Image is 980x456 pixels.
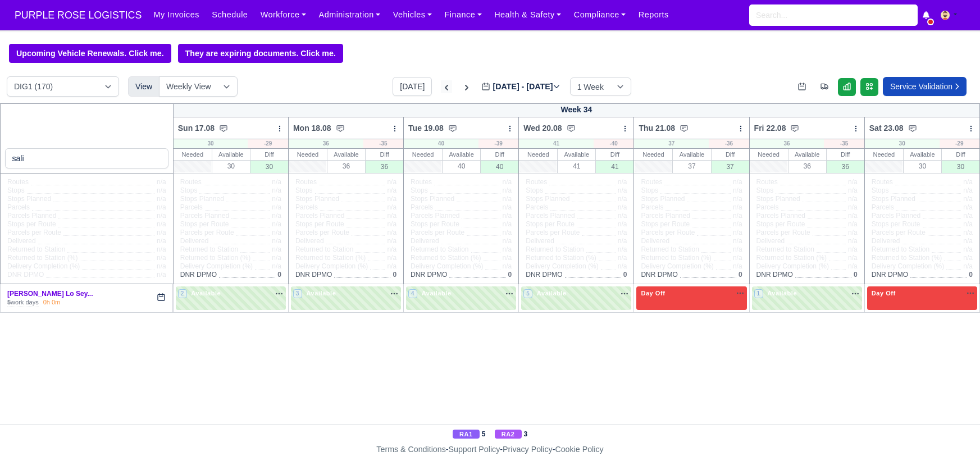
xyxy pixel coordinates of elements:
[5,148,168,168] input: Search contractors...
[750,149,788,160] div: Needed
[963,220,973,228] span: n/a
[634,149,672,160] div: Needed
[503,212,512,220] span: n/a
[623,271,627,279] span: 0
[411,254,481,262] span: Returned to Station (%)
[503,229,512,236] span: n/a
[9,4,147,26] a: PURPLE ROSE LOGISTICS
[641,271,677,279] span: DNR DPMO
[639,122,675,134] span: Thu 21.08
[872,203,894,212] span: Parcels
[157,262,166,270] span: n/a
[526,245,584,254] span: Returned to Station
[963,195,973,203] span: n/a
[872,229,926,237] span: Parcels per Route
[712,149,749,160] div: Diff
[872,262,944,271] span: Delivery Completion (%)
[277,271,281,279] span: 0
[180,195,224,203] span: Stops Planned
[848,195,858,203] span: n/a
[904,149,941,160] div: Available
[558,160,595,172] div: 41
[7,271,44,279] span: DNR DPMO
[289,149,327,160] div: Needed
[733,220,742,228] span: n/a
[555,445,603,454] a: Cookie Policy
[872,220,920,229] span: Stops per Route
[641,229,695,237] span: Parcels per Route
[272,254,281,262] span: n/a
[756,254,827,262] span: Returned to Station (%)
[733,186,742,194] span: n/a
[618,237,627,245] span: n/a
[733,203,742,211] span: n/a
[272,212,281,220] span: n/a
[519,149,557,160] div: Needed
[420,289,454,297] span: Available
[411,186,428,195] span: Stops
[765,289,799,297] span: Available
[272,262,281,270] span: n/a
[272,245,281,253] span: n/a
[733,229,742,236] span: n/a
[387,254,396,262] span: n/a
[366,149,403,160] div: Diff
[174,139,248,148] div: 30
[568,4,632,26] a: Compliance
[404,149,442,160] div: Needed
[526,271,562,279] span: DNR DPMO
[327,160,365,172] div: 36
[673,149,710,160] div: Available
[387,4,439,26] a: Vehicles
[848,237,858,245] span: n/a
[733,212,742,220] span: n/a
[7,254,78,262] span: Returned to Station (%)
[596,149,633,160] div: Diff
[848,203,858,211] span: n/a
[387,245,396,253] span: n/a
[411,203,433,212] span: Parcels
[733,262,742,270] span: n/a
[7,229,61,237] span: Parcels per Route
[848,245,858,253] span: n/a
[756,212,805,220] span: Parcels Planned
[387,195,396,203] span: n/a
[526,186,543,195] span: Stops
[641,203,663,212] span: Parcels
[872,212,920,220] span: Parcels Planned
[618,186,627,194] span: n/a
[408,122,444,134] span: Tue 19.08
[178,122,215,134] span: Sun 17.08
[157,245,166,253] span: n/a
[869,122,904,134] span: Sat 23.08
[295,237,324,245] span: Delivered
[295,186,313,195] span: Stops
[157,229,166,236] span: n/a
[7,203,30,212] span: Parcels
[178,44,343,63] a: They are expiring documents. Click me.
[7,298,39,307] div: work days
[756,220,805,229] span: Stops per Route
[942,160,979,173] div: 30
[526,195,569,203] span: Stops Planned
[387,220,396,228] span: n/a
[43,298,61,307] div: 0h 0m
[157,220,166,228] span: n/a
[157,271,166,279] span: n/a
[174,149,212,160] div: Needed
[443,160,480,172] div: 40
[526,262,598,271] span: Delivery Completion (%)
[180,212,229,220] span: Parcels Planned
[733,195,742,203] span: n/a
[404,139,478,148] div: 40
[503,245,512,253] span: n/a
[411,271,447,279] span: DNR DPMO
[157,212,166,220] span: n/a
[788,160,826,172] div: 36
[641,262,713,271] span: Delivery Completion (%)
[128,76,159,97] div: View
[7,290,93,298] a: [PERSON_NAME] Lo Sey...
[632,4,675,26] a: Reports
[848,178,858,186] span: n/a
[526,229,580,237] span: Parcels per Route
